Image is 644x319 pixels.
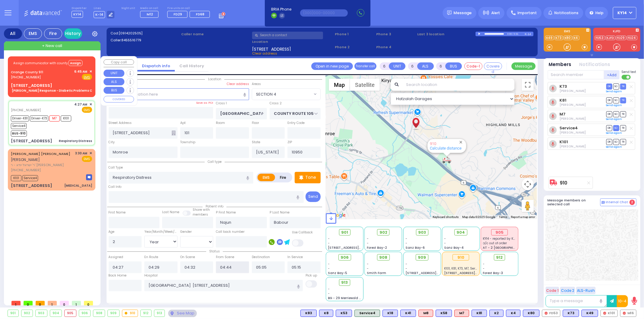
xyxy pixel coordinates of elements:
[300,310,317,317] div: BLS
[341,229,348,235] span: 901
[36,310,47,317] div: 903
[11,175,21,181] span: K101
[181,32,250,37] label: Caller name
[564,36,572,40] a: K80
[483,245,528,250] span: AT - 2 [GEOGRAPHIC_DATA]
[559,126,578,130] a: Service4
[175,63,209,69] a: Call History
[109,88,249,100] input: Search location here
[622,74,631,80] label: Turn off text
[525,32,533,36] div: K-14
[418,254,426,261] span: 909
[141,310,151,317] div: 912
[75,151,88,156] span: 3:30 AM
[380,229,387,235] span: 902
[109,210,126,215] label: First Name
[445,62,462,70] button: BUS
[109,229,115,234] label: Age
[454,10,472,16] span: Message
[548,198,600,206] h5: Message members on selected call
[523,310,540,317] div: BLS
[109,185,122,189] label: Call Info
[383,310,398,317] div: K18
[84,75,90,80] u: EMS
[559,116,586,121] span: Chaim Horowitz
[606,111,612,117] span: DR
[560,181,568,185] a: 910
[11,123,27,129] span: Service4
[555,36,563,40] a: K73
[104,70,124,77] button: UNIT
[517,10,537,16] span: Important
[464,62,482,70] button: Code-1
[507,30,512,37] div: 0:00
[489,310,504,317] div: BLS
[24,301,33,305] span: 0
[328,296,362,300] span: BG - 29 Merriewold S.
[216,229,245,234] label: Call back number
[79,310,91,317] div: 906
[216,255,234,260] label: From Scene
[252,32,323,39] input: Search a contact
[335,32,374,37] span: Phone 1
[193,212,208,217] span: members
[42,43,62,49] span: + New call
[595,36,605,40] a: FD53
[447,11,452,15] img: message.svg
[22,175,38,181] span: Service4
[472,310,487,317] div: BLS
[483,262,485,266] span: -
[546,287,559,294] button: Code 1
[144,273,158,278] label: Hospital
[559,144,586,149] span: Shlomo Appel
[491,229,508,236] div: 905
[604,70,620,79] button: +Add
[75,102,88,107] span: 4:27 AM
[180,255,195,260] label: On Scene
[444,241,446,245] span: -
[162,210,179,215] label: Last Name
[606,139,612,145] span: DR
[205,77,224,81] span: Location
[576,287,596,294] button: ALS-Rush
[484,62,502,70] button: Covered
[275,174,292,181] label: Fire
[109,273,127,278] label: Back Home
[72,7,87,10] label: Dispatcher
[616,36,626,40] a: FD29
[111,31,179,36] label: Cad:
[174,12,182,17] span: FD29
[405,236,407,241] span: -
[300,9,348,17] input: (000)000-00000
[64,28,82,39] a: History
[620,84,626,89] span: TR
[252,39,333,44] label: Location
[559,103,586,107] span: Berish Mertz
[270,210,290,215] label: P Last Name
[436,310,452,317] div: K58
[430,146,462,150] a: Calculate distance
[341,280,348,286] span: 913
[472,310,487,317] div: K81
[367,236,369,241] span: -
[622,70,636,74] span: Send text
[252,89,312,99] span: SECTION 4
[573,36,579,40] a: K4
[606,84,612,89] span: DR
[341,254,349,261] span: 906
[606,97,612,103] span: DR
[252,82,261,87] label: Areas
[606,200,628,204] span: Internal Chat
[252,121,259,125] label: Floor
[350,79,380,91] button: Show satellite imagery
[554,10,578,16] span: Notifications
[271,7,291,12] span: BRIA Phone
[69,60,82,66] button: Assign
[75,69,88,74] span: 6:45 AM
[203,204,226,209] span: Patient info
[168,310,197,317] div: See map
[328,245,385,250] span: [STREET_ADDRESS][PERSON_NAME]
[122,310,138,317] div: 910
[328,291,330,296] span: -
[336,310,352,317] div: K53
